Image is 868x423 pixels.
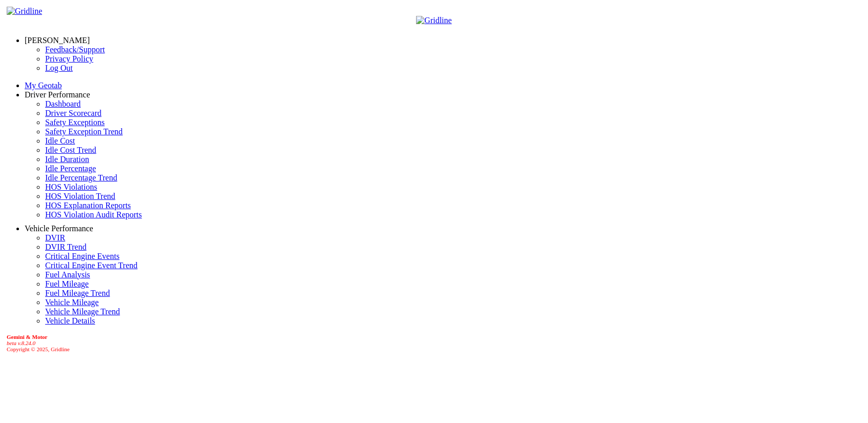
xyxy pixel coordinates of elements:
[45,45,105,54] a: Feedback/Support
[45,243,86,251] a: DVIR Trend
[45,136,75,145] a: Idle Cost
[25,90,90,99] a: Driver Performance
[45,127,123,136] a: Safety Exception Trend
[25,81,62,90] a: My Geotab
[45,298,98,307] a: Vehicle Mileage
[45,99,81,108] a: Dashboard
[45,233,65,242] a: DVIR
[7,7,42,16] img: Gridline
[45,54,93,63] a: Privacy Policy
[45,192,115,200] a: HOS Violation Trend
[7,334,864,352] div: Copyright © 2025, Gridline
[45,173,117,182] a: Idle Percentage Trend
[45,279,89,288] a: Fuel Mileage
[45,316,95,325] a: Vehicle Details
[45,146,96,154] a: Idle Cost Trend
[45,64,73,72] a: Log Out
[45,183,97,191] a: HOS Violations
[45,201,131,210] a: HOS Explanation Reports
[45,261,137,270] a: Critical Engine Event Trend
[25,36,90,45] a: [PERSON_NAME]
[45,164,96,173] a: Idle Percentage
[45,252,120,260] a: Critical Engine Events
[7,334,47,340] b: Gemini & Motor
[45,307,120,316] a: Vehicle Mileage Trend
[416,16,451,25] img: Gridline
[7,340,35,346] i: beta v.8.24.0
[45,155,89,164] a: Idle Duration
[25,224,93,233] a: Vehicle Performance
[45,118,105,127] a: Safety Exceptions
[45,270,90,279] a: Fuel Analysis
[45,289,110,297] a: Fuel Mileage Trend
[45,210,142,219] a: HOS Violation Audit Reports
[45,109,102,117] a: Driver Scorecard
